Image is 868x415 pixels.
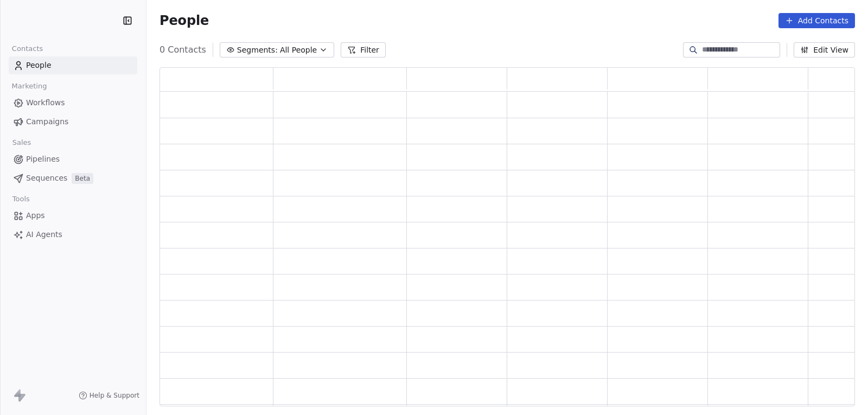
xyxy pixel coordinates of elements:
[26,116,68,127] span: Campaigns
[9,226,137,244] a: AI Agents
[26,210,45,221] span: Apps
[8,135,36,151] span: Sales
[9,56,137,74] a: People
[778,13,855,28] button: Add Contacts
[8,191,34,207] span: Tools
[7,78,52,94] span: Marketing
[26,154,60,165] span: Pipelines
[9,207,137,225] a: Apps
[26,229,62,240] span: AI Agents
[341,42,386,58] button: Filter
[79,391,139,400] a: Help & Support
[26,97,65,108] span: Workflows
[9,94,137,112] a: Workflows
[26,173,67,184] span: Sequences
[9,169,137,187] a: SequencesBeta
[9,150,137,168] a: Pipelines
[9,113,137,131] a: Campaigns
[237,44,278,56] span: Segments:
[7,41,48,57] span: Contacts
[159,12,209,29] span: People
[794,42,855,58] button: Edit View
[280,44,317,56] span: All People
[72,173,93,184] span: Beta
[90,391,139,400] span: Help & Support
[159,43,206,56] span: 0 Contacts
[26,60,52,71] span: People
